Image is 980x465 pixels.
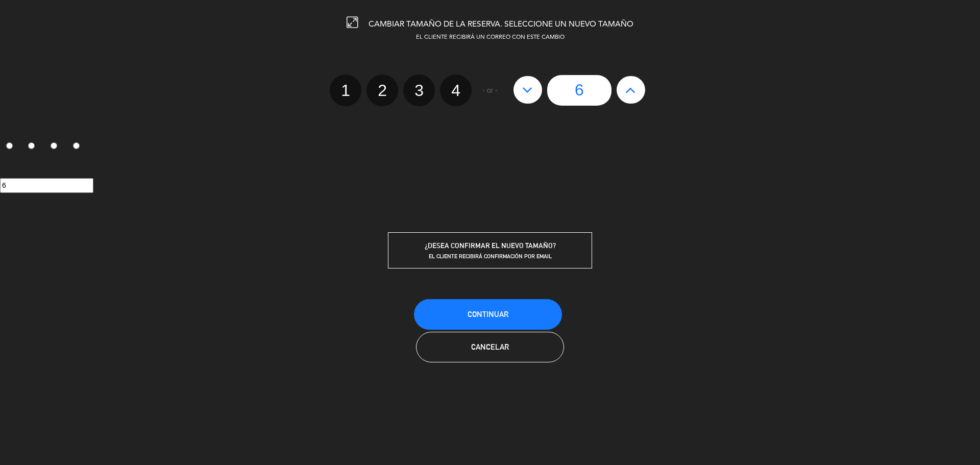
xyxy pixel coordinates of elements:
span: ¿DESEA CONFIRMAR EL NUEVO TAMAÑO? [425,241,556,250]
span: Cancelar [471,342,509,351]
input: 1 [6,142,13,149]
label: 2 [366,75,398,106]
span: EL CLIENTE RECIBIRÁ CONFIRMACIÓN POR EMAIL [429,253,552,260]
label: 3 [403,75,435,106]
button: Cancelar [416,332,564,362]
span: EL CLIENTE RECIBIRÁ UN CORREO CON ESTE CAMBIO [416,35,565,40]
label: 4 [440,75,472,106]
label: 2 [22,138,45,156]
label: 4 [67,138,89,156]
input: 4 [73,142,80,149]
input: 3 [51,142,57,149]
span: CAMBIAR TAMAÑO DE LA RESERVA. SELECCIONE UN NUEVO TAMAÑO [369,20,633,29]
input: 2 [28,142,35,149]
span: Continuar [468,310,508,319]
button: Continuar [414,299,562,330]
label: 3 [45,138,67,156]
label: 1 [330,75,361,106]
span: - or - [482,85,498,96]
